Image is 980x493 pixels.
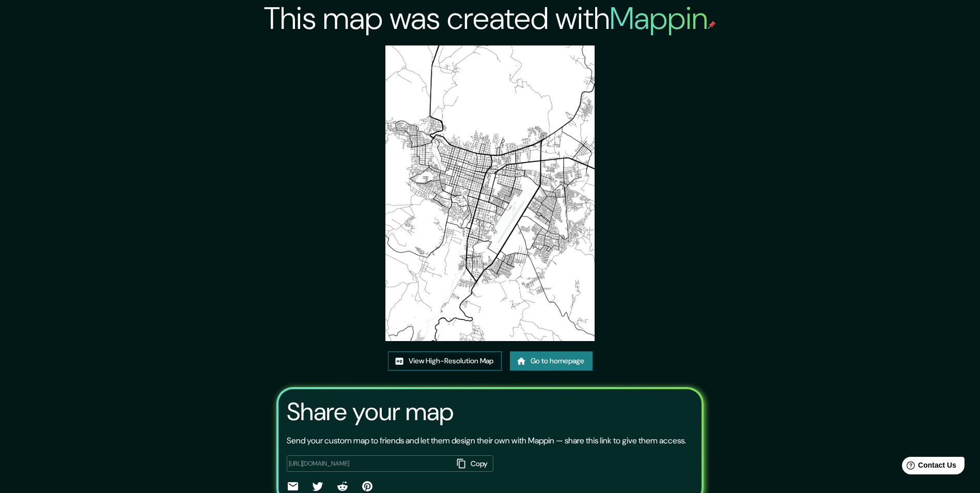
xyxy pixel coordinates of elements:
iframe: Help widget launcher [888,453,969,482]
a: View High-Resolution Map [388,351,502,371]
img: created-map [385,45,595,341]
img: mappin-pin [708,21,716,29]
p: Send your custom map to friends and let them design their own with Mappin — share this link to gi... [287,435,686,447]
a: Go to homepage [510,351,593,371]
h3: Share your map [287,397,454,426]
button: Copy [453,455,493,472]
